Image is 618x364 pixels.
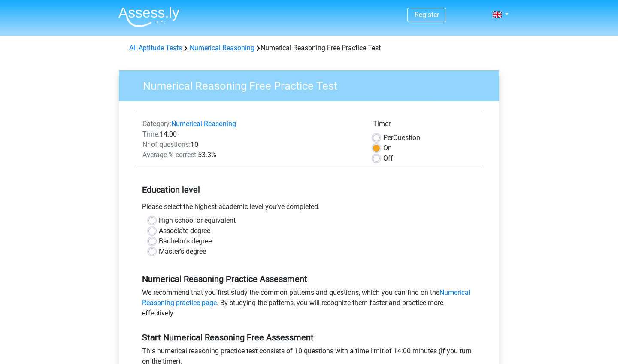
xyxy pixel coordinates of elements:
[142,120,171,128] span: Category:
[126,43,492,53] div: Numerical Reasoning Free Practice Test
[133,76,493,93] h3: Numerical Reasoning Free Practice Test
[159,246,206,257] label: Master's degree
[171,120,236,128] a: Numerical Reasoning
[383,143,392,153] label: On
[136,129,367,140] div: 14:00
[383,153,393,164] label: Off
[142,130,160,138] span: Time:
[383,133,393,142] span: Per
[159,226,210,236] label: Associate degree
[159,215,236,226] label: High school or equivalent
[136,140,367,150] div: 10
[118,7,179,27] img: Assessly
[142,151,198,159] span: Average % correct:
[142,140,191,149] span: Nr of questions:
[142,332,476,343] h5: Start Numerical Reasoning Free Assessment
[190,44,254,52] a: Numerical Reasoning
[142,274,476,284] h5: Numerical Reasoning Practice Assessment
[373,119,476,133] div: Timer
[136,202,482,215] div: Please select the highest academic level you’ve completed.
[136,288,482,322] div: We recommend that you first study the common patterns and questions, which you can find on the . ...
[129,44,182,52] a: All Aptitude Tests
[142,181,476,198] h5: Education level
[415,11,439,19] a: Register
[136,150,367,160] div: 53.3%
[383,133,420,143] label: Question
[159,236,212,246] label: Bachelor's degree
